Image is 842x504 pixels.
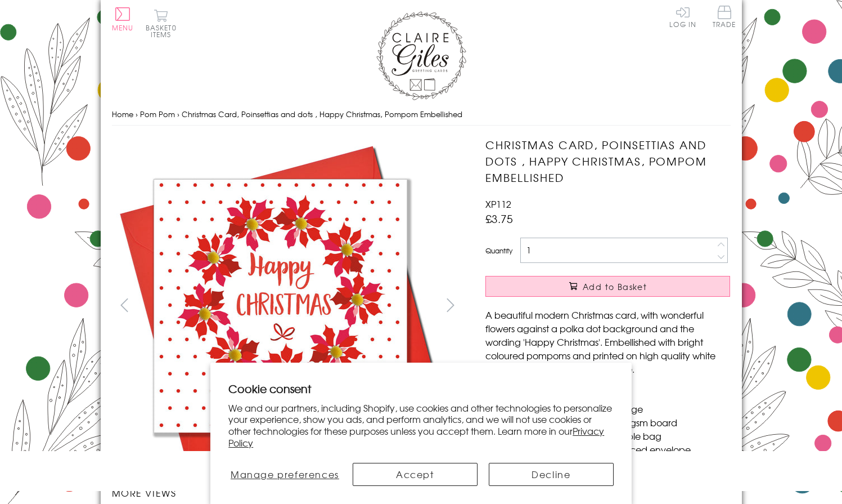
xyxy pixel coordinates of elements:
[489,463,614,486] button: Decline
[583,281,647,292] span: Add to Basket
[112,109,133,119] a: Home
[376,11,466,100] img: Claire Giles Greetings Cards
[140,109,175,119] a: Pom Pom
[713,6,736,30] a: Trade
[228,381,614,396] h2: Cookie consent
[713,6,736,28] span: Trade
[182,109,462,119] span: Christmas Card, Poinsettias and dots , Happy Christmas, Pompom Embellished
[112,23,134,33] span: Menu
[112,7,134,31] button: Menu
[485,308,730,376] p: A beautiful modern Christmas card, with wonderful flowers against a polka dot background and the ...
[111,137,449,475] img: Christmas Card, Poinsettias and dots , Happy Christmas, Pompom Embellished
[146,9,177,38] button: Basket0 items
[151,23,177,39] span: 0 items
[485,246,512,256] label: Quantity
[136,109,138,119] span: ›
[228,424,604,449] a: Privacy Policy
[228,463,341,486] button: Manage preferences
[112,292,137,318] button: prev
[485,211,513,226] span: £3.75
[112,486,463,499] h3: More views
[463,137,800,475] img: Christmas Card, Poinsettias and dots , Happy Christmas, Pompom Embellished
[438,292,463,318] button: next
[353,463,478,486] button: Accept
[669,6,696,28] a: Log In
[485,137,730,185] h1: Christmas Card, Poinsettias and dots , Happy Christmas, Pompom Embellished
[112,103,731,126] nav: breadcrumbs
[177,109,179,119] span: ›
[485,276,730,297] button: Add to Basket
[231,467,339,481] span: Manage preferences
[485,197,511,211] span: XP112
[228,402,614,449] p: We and our partners, including Shopify, use cookies and other technologies to personalize your ex...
